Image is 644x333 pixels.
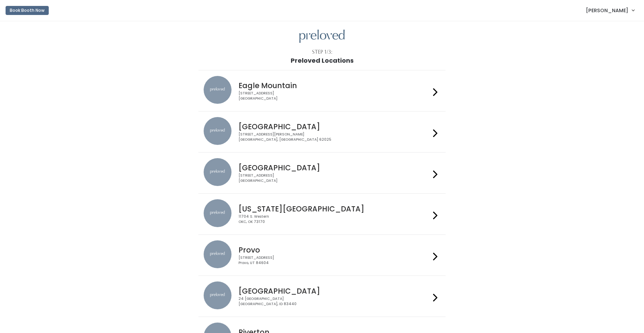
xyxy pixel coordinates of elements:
[238,255,430,265] div: [STREET_ADDRESS] Provo, UT 84604
[204,199,440,229] a: preloved location [US_STATE][GEOGRAPHIC_DATA] 11704 S. WesternOKC, OK 73170
[204,117,440,147] a: preloved location [GEOGRAPHIC_DATA] [STREET_ADDRESS][PERSON_NAME][GEOGRAPHIC_DATA], [GEOGRAPHIC_D...
[204,199,231,227] img: preloved location
[238,173,430,183] div: [STREET_ADDRESS] [GEOGRAPHIC_DATA]
[6,3,49,18] a: Book Booth Now
[586,7,628,14] span: [PERSON_NAME]
[238,246,430,254] h4: Provo
[204,240,440,270] a: preloved location Provo [STREET_ADDRESS]Provo, UT 84604
[204,76,440,106] a: preloved location Eagle Mountain [STREET_ADDRESS][GEOGRAPHIC_DATA]
[238,82,430,90] h4: Eagle Mountain
[204,117,231,145] img: preloved location
[204,76,231,104] img: preloved location
[299,30,345,43] img: preloved logo
[238,214,430,224] div: 11704 S. Western OKC, OK 73170
[238,205,430,213] h4: [US_STATE][GEOGRAPHIC_DATA]
[238,123,430,131] h4: [GEOGRAPHIC_DATA]
[204,240,231,268] img: preloved location
[312,48,332,56] div: Step 1/3:
[204,158,440,188] a: preloved location [GEOGRAPHIC_DATA] [STREET_ADDRESS][GEOGRAPHIC_DATA]
[204,158,231,186] img: preloved location
[238,296,430,307] div: 24 [GEOGRAPHIC_DATA] [GEOGRAPHIC_DATA], ID 83440
[6,6,49,15] button: Book Booth Now
[579,3,641,18] a: [PERSON_NAME]
[238,132,430,142] div: [STREET_ADDRESS][PERSON_NAME] [GEOGRAPHIC_DATA], [GEOGRAPHIC_DATA] 62025
[291,57,354,64] h1: Preloved Locations
[204,281,440,311] a: preloved location [GEOGRAPHIC_DATA] 24 [GEOGRAPHIC_DATA][GEOGRAPHIC_DATA], ID 83440
[238,164,430,172] h4: [GEOGRAPHIC_DATA]
[238,91,430,101] div: [STREET_ADDRESS] [GEOGRAPHIC_DATA]
[204,281,231,309] img: preloved location
[238,287,430,295] h4: [GEOGRAPHIC_DATA]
